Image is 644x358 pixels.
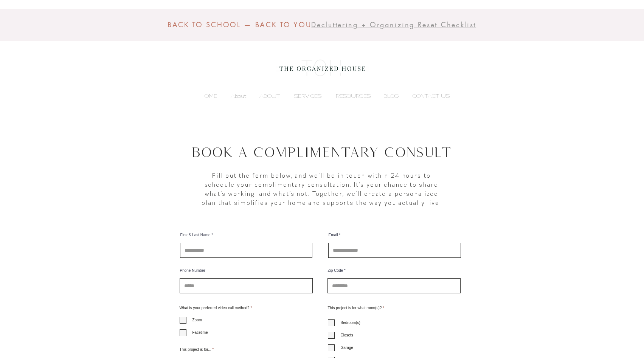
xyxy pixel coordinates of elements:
a: ABOUT [250,90,284,102]
a: BLOG [374,90,403,102]
nav: Site [191,90,453,102]
p: BLOG [380,90,403,102]
a: CONTACT US [403,90,453,102]
span: BACK TO SCHOOL — BACK TO YOU [168,20,312,29]
span: Facetime [192,330,208,335]
a: HOME [191,90,221,102]
label: Email [328,233,461,237]
span: Zoom [192,318,202,322]
a: Decluttering + Organizing Reset Checklist [311,20,476,29]
p: CONTACT US [409,90,453,102]
label: First & Last Name [180,233,312,237]
label: Zip Code [327,269,461,273]
p: Fill out the form below, and we’ll be in touch within 24 hours to schedule your complimentary con... [202,171,442,207]
div: This project is for... [180,348,312,352]
a: RESOURCES [325,90,374,102]
h1: Book A Complimentary Consult [137,142,507,162]
span: Closets [341,333,353,337]
div: What is your preferred video call method? [180,306,300,310]
p: ABOUT [256,90,284,102]
a: About [221,90,250,102]
p: About [227,90,250,102]
img: the organized house [276,53,369,83]
p: RESOURCES [332,90,374,102]
span: Decluttering + Organizing Reset Checklist [311,20,476,29]
div: This project is for what room(s)? [328,306,429,310]
span: Bedroom(s) [341,321,360,325]
p: SERVICES [290,90,325,102]
span: Garage [341,346,353,350]
p: HOME [197,90,221,102]
a: SERVICES [284,90,325,102]
label: Phone Number [180,269,313,273]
